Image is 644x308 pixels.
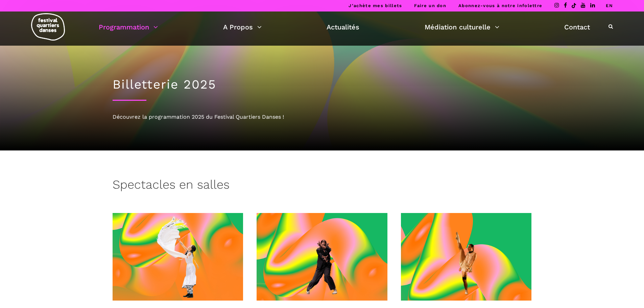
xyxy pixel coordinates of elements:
div: Découvrez la programmation 2025 du Festival Quartiers Danses ! [113,113,532,121]
a: A Propos [223,21,262,33]
a: Médiation culturelle [425,21,499,33]
h3: Spectacles en salles [113,177,230,194]
h1: Billetterie 2025 [113,77,532,92]
a: Programmation [99,21,158,33]
a: Faire un don [414,3,446,8]
a: Actualités [327,21,359,33]
a: EN [606,3,613,8]
a: Contact [564,21,590,33]
a: Abonnez-vous à notre infolettre [458,3,542,8]
a: J’achète mes billets [349,3,402,8]
img: logo-fqd-med [31,13,65,41]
